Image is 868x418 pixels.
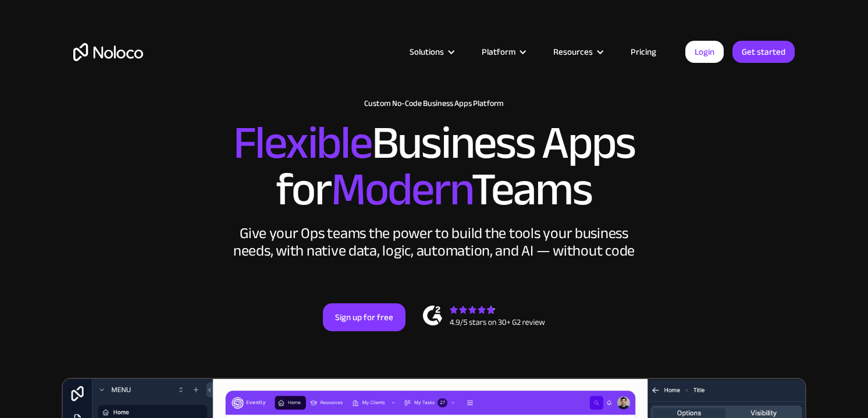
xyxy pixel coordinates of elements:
a: Sign up for free [323,303,405,331]
div: Platform [467,44,539,59]
span: Flexible [233,100,372,186]
h2: Business Apps for Teams [73,120,795,213]
div: Platform [482,44,515,59]
span: Modern [331,146,471,233]
a: Get started [732,41,795,63]
a: Login [685,41,724,63]
a: home [73,43,143,61]
div: Solutions [395,44,467,59]
div: Resources [553,44,593,59]
a: Pricing [616,44,671,59]
div: Give your Ops teams the power to build the tools your business needs, with native data, logic, au... [230,225,638,260]
div: Solutions [410,44,444,59]
div: Resources [539,44,616,59]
